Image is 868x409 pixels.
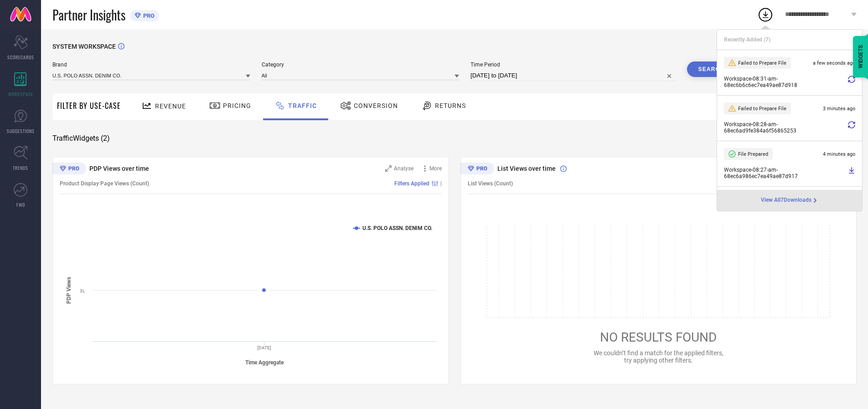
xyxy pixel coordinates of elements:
[823,106,855,112] span: 3 minutes ago
[761,197,819,204] a: View All7Downloads
[16,201,25,208] span: FWD
[8,91,33,97] span: WORKSPACE
[7,128,35,134] span: SUGGESTIONS
[724,167,846,179] span: Workspace - 08:27-am - 68ec6a986ec7ea49ae87d917
[288,102,317,109] span: Traffic
[724,121,846,134] span: Workspace - 08:28-am - 68ec6ad9fe384a6f56865253
[724,36,770,43] span: Recently Added ( 7 )
[66,276,72,303] tspan: PDP Views
[7,54,34,61] span: SCORECARDS
[813,60,855,66] span: a few seconds ago
[385,165,392,172] svg: Zoom
[468,180,513,187] span: List Views (Count)
[594,349,723,364] span: We couldn’t find a match for the applied filters, try applying other filters.
[823,151,855,157] span: 4 minutes ago
[394,165,413,172] span: Analyse
[724,76,846,88] span: Workspace - 08:31-am - 68ec6b6c6ec7ea49ae87d918
[60,180,149,187] span: Product Display Page Views (Count)
[470,70,676,81] input: Select time period
[57,100,121,111] span: Filter By Use-Case
[141,12,155,19] span: PRO
[497,165,556,172] span: List Views over time
[52,163,86,176] div: Premium
[761,197,819,204] div: Open download page
[262,61,460,68] span: Category
[848,167,855,179] a: Download
[52,134,110,143] span: Traffic Widgets ( 2 )
[52,43,116,50] span: SYSTEM WORKSPACE
[761,197,811,204] span: View All 7 Downloads
[429,165,442,172] span: More
[257,345,271,350] text: [DATE]
[600,330,717,345] span: NO RESULTS FOUND
[848,121,855,134] div: Retry
[394,180,429,187] span: Filters Applied
[687,61,736,77] button: Search
[757,6,774,23] div: Open download list
[738,151,768,157] span: File Prepared
[435,102,466,109] span: Returns
[80,288,85,293] text: 3L
[245,359,284,366] tspan: Time Aggregate
[848,76,855,88] div: Retry
[362,225,432,231] text: U.S. POLO ASSN. DENIM CO.
[52,61,250,68] span: Brand
[470,61,676,68] span: Time Period
[738,60,786,66] span: Failed to Prepare File
[440,180,442,187] span: |
[89,165,149,172] span: PDP Views over time
[155,102,186,110] span: Revenue
[13,164,28,171] span: TRENDS
[52,5,125,24] span: Partner Insights
[354,102,398,109] span: Conversion
[738,106,786,112] span: Failed to Prepare File
[223,102,251,109] span: Pricing
[460,163,494,176] div: Premium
